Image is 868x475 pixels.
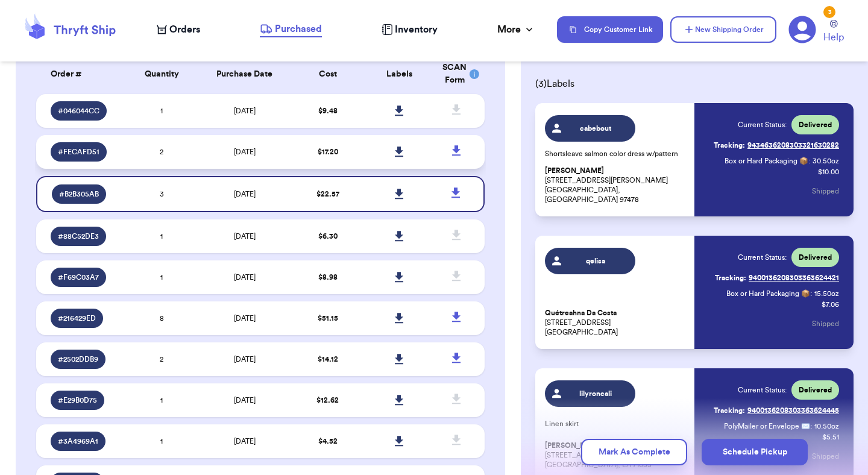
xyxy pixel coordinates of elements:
[814,289,839,298] span: 15.50 oz
[567,389,624,398] span: lilyroncali
[59,189,99,199] span: # B2B305AB
[318,356,338,363] span: $ 14.12
[818,167,839,177] p: $ 10.00
[545,419,687,429] p: Linen skirt
[395,22,438,37] span: Inventory
[812,310,839,337] button: Shipped
[822,300,839,309] p: $ 7.06
[567,124,624,133] span: cabebout
[557,16,663,43] button: Copy Customer Link
[738,253,787,262] span: Current Status:
[714,406,745,415] span: Tracking:
[160,397,163,404] span: 1
[738,385,787,395] span: Current Status:
[812,178,839,204] button: Shipped
[363,54,435,94] th: Labels
[157,22,200,37] a: Orders
[545,166,604,175] span: [PERSON_NAME]
[725,157,808,165] span: Box or Hard Packaging 📦
[234,148,256,156] span: [DATE]
[234,438,256,445] span: [DATE]
[545,166,687,204] p: [STREET_ADDRESS][PERSON_NAME] [GEOGRAPHIC_DATA], [GEOGRAPHIC_DATA] 97478
[234,356,256,363] span: [DATE]
[58,313,96,323] span: # 216429ED
[234,233,256,240] span: [DATE]
[234,315,256,322] span: [DATE]
[234,190,256,198] span: [DATE]
[799,253,832,262] span: Delivered
[813,156,839,166] span: 30.50 oz
[318,438,338,445] span: $ 4.52
[670,16,776,43] button: New Shipping Order
[823,6,835,18] div: 3
[318,107,338,115] span: $ 9.48
[234,397,256,404] span: [DATE]
[160,190,164,198] span: 3
[738,120,787,130] span: Current Status:
[292,54,363,94] th: Cost
[497,22,535,37] div: More
[382,22,438,37] a: Inventory
[160,438,163,445] span: 1
[160,274,163,281] span: 1
[545,149,687,159] p: Shortsleave salmon color dress w/pattern
[814,421,839,431] span: 10.50 oz
[823,20,844,45] a: Help
[58,395,97,405] span: # E29B0D75
[535,77,854,91] span: ( 3 ) Labels
[160,233,163,240] span: 1
[234,107,256,115] span: [DATE]
[126,54,198,94] th: Quantity
[810,421,812,431] span: :
[316,190,339,198] span: $ 22.57
[702,439,808,465] button: Schedule Pickup
[799,120,832,130] span: Delivered
[799,385,832,395] span: Delivered
[58,272,99,282] span: # F69C03A7
[318,274,338,281] span: $ 8.98
[58,436,98,446] span: # 3A4969A1
[545,308,687,337] p: [STREET_ADDRESS] [GEOGRAPHIC_DATA]
[275,22,322,36] span: Purchased
[58,354,98,364] span: # 2502DDB9
[58,231,99,241] span: # 88C52DE3
[160,107,163,115] span: 1
[318,148,338,156] span: $ 17.20
[160,148,163,156] span: 2
[714,136,839,155] a: Tracking:9434636208303321630282
[714,401,839,420] a: Tracking:9400136208303363624445
[58,147,99,157] span: # FECAFD51
[808,156,810,166] span: :
[318,233,338,240] span: $ 6.30
[581,439,687,465] button: Mark As Complete
[714,140,745,150] span: Tracking:
[715,268,839,288] a: Tracking:9400136208303363624421
[715,273,746,283] span: Tracking:
[545,309,617,318] span: Quétreahna Da Costa
[36,54,126,94] th: Order #
[442,61,470,87] div: SCAN Form
[198,54,292,94] th: Purchase Date
[788,16,816,43] a: 3
[318,315,338,322] span: $ 51.15
[810,289,812,298] span: :
[567,256,624,266] span: qelisa
[726,290,810,297] span: Box or Hard Packaging 📦
[169,22,200,37] span: Orders
[160,315,164,322] span: 8
[234,274,256,281] span: [DATE]
[316,397,339,404] span: $ 12.62
[823,30,844,45] span: Help
[160,356,163,363] span: 2
[260,22,322,37] a: Purchased
[724,423,810,430] span: PolyMailer or Envelope ✉️
[58,106,99,116] span: # 046044CC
